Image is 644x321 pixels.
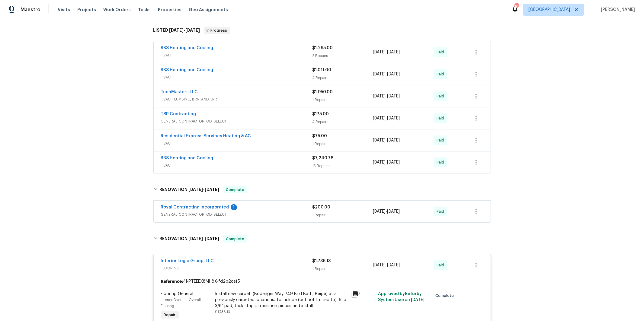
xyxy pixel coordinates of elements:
[161,156,213,160] a: BBS Heating and Cooling
[312,53,373,59] div: 2 Repairs
[373,137,400,143] span: -
[152,21,493,40] div: LISTED [DATE]-[DATE]In Progress
[312,119,373,125] div: 4 Repairs
[161,205,229,209] a: Royal Contracting Incorporated
[186,28,200,32] span: [DATE]
[387,116,400,120] span: [DATE]
[215,310,230,314] span: $1,736.13
[231,204,237,210] div: 1
[312,68,332,72] span: $1,011.00
[188,237,219,241] span: -
[437,208,447,215] span: Paid
[387,263,400,267] span: [DATE]
[188,187,203,192] span: [DATE]
[158,7,181,13] span: Properties
[205,187,219,192] span: [DATE]
[161,96,312,102] span: HVAC, PLUMBING, BRN_AND_LRR
[312,205,331,209] span: $200.00
[188,237,203,241] span: [DATE]
[312,259,331,263] span: $1,736.13
[152,229,493,249] div: RENOVATION [DATE]-[DATE]Complete
[411,298,425,302] span: [DATE]
[161,118,312,124] span: GENERAL_CONTRACTOR, OD_SELECT
[435,293,456,299] span: Complete
[161,140,312,146] span: HVAC
[387,138,400,142] span: [DATE]
[373,262,400,268] span: -
[161,52,312,58] span: HVAC
[152,180,493,199] div: RENOVATION [DATE]-[DATE]Complete
[161,112,196,116] a: TSP Contracting
[161,211,312,218] span: GENERAL_CONTRACTOR, OD_SELECT
[312,97,373,103] div: 1 Repair
[387,160,400,164] span: [DATE]
[373,116,386,120] span: [DATE]
[312,90,333,94] span: $1,950.00
[528,7,570,13] span: [GEOGRAPHIC_DATA]
[312,212,373,218] div: 1 Repair
[312,134,327,138] span: $75.00
[373,93,400,99] span: -
[161,292,194,296] span: Flooring General
[514,4,519,10] div: 101
[223,187,247,193] span: Complete
[312,75,373,81] div: 4 Repairs
[373,160,386,164] span: [DATE]
[169,28,184,32] span: [DATE]
[387,94,400,98] span: [DATE]
[161,68,213,72] a: BBS Heating and Cooling
[161,265,312,271] span: FLOORING
[162,312,178,318] span: Repair
[312,156,334,160] span: $7,240.76
[437,159,447,165] span: Paid
[437,262,447,268] span: Paid
[312,141,373,147] div: 1 Repair
[188,187,219,192] span: -
[77,7,96,13] span: Projects
[312,46,333,50] span: $1,295.00
[373,159,400,165] span: -
[103,7,131,13] span: Work Orders
[161,90,198,94] a: TechMasters LLC
[387,209,400,214] span: [DATE]
[373,138,386,142] span: [DATE]
[312,112,329,116] span: $175.00
[169,28,200,32] span: -
[204,27,230,33] span: In Progress
[159,186,219,193] h6: RENOVATION
[312,266,373,272] div: 1 Repair
[189,7,228,13] span: Geo Assignments
[161,134,251,138] a: Residential Express Services Heating & AC
[154,276,491,287] div: 4NPTEEEX8MH8X-fd2b2cef5
[373,263,386,267] span: [DATE]
[159,235,219,243] h6: RENOVATION
[373,72,386,76] span: [DATE]
[373,94,386,98] span: [DATE]
[378,292,425,302] span: Approved by Refurby System User on
[373,209,386,214] span: [DATE]
[161,162,312,168] span: HVAC
[205,237,219,241] span: [DATE]
[437,137,447,143] span: Paid
[373,50,386,54] span: [DATE]
[373,208,400,215] span: -
[598,7,635,13] span: [PERSON_NAME]
[373,115,400,121] span: -
[387,50,400,54] span: [DATE]
[138,8,151,12] span: Tasks
[161,74,312,80] span: HVAC
[215,291,348,309] div: Install new carpet. (Bodenger Way 749 Bird Bath, Beige) at all previously carpeted locations. To ...
[312,163,373,169] div: 13 Repairs
[373,49,400,55] span: -
[223,236,247,242] span: Complete
[21,7,40,13] span: Maestro
[387,72,400,76] span: [DATE]
[437,71,447,77] span: Paid
[153,27,200,34] h6: LISTED
[161,278,183,284] b: Reference:
[351,291,375,298] div: 4
[161,259,214,263] a: Interior Logic Group, LLC
[161,298,201,308] span: Interior Overall - Overall Flooring
[437,49,447,55] span: Paid
[58,7,70,13] span: Visits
